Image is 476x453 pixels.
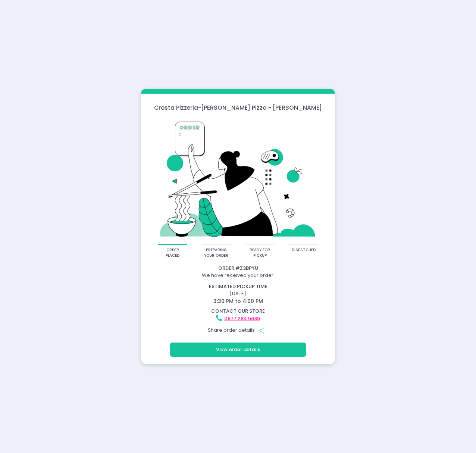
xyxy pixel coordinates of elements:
div: Order # Z3BPYU [142,265,334,272]
div: contact our store [142,307,334,315]
div: Crosta Pizzeria - [PERSON_NAME] Pizza - [PERSON_NAME] [141,103,335,112]
span: 3:30 PM to 4:00 PM [213,297,263,305]
img: talkie [151,117,325,244]
div: preparing your order [204,247,228,258]
button: View order details [170,343,306,357]
div: Share order details [142,323,334,337]
div: ready for pickup [248,247,272,258]
div: estimated pickup time [142,283,334,290]
a: 0977 284 5636 [224,315,260,322]
div: [DATE] [138,283,339,305]
div: We have received your order. [142,272,334,279]
div: dispatched [292,247,316,253]
div: order placed [160,247,185,258]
